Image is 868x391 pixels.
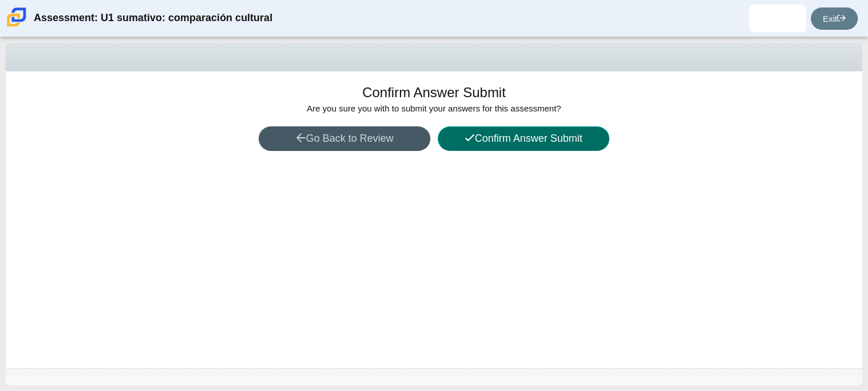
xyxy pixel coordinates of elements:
[811,7,858,30] a: Exit
[259,126,430,151] button: Go Back to Review
[307,103,561,113] span: Are you sure you with to submit your answers for this assessment?
[5,5,29,29] img: Carmen School of Science & Technology
[34,5,272,32] div: Assessment: U1 sumativo: comparación cultural
[5,21,29,31] a: Carmen School of Science & Technology
[768,9,787,27] img: julio.moreno.dxi8Df
[362,83,506,102] h1: Confirm Answer Submit
[438,126,609,151] button: Confirm Answer Submit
